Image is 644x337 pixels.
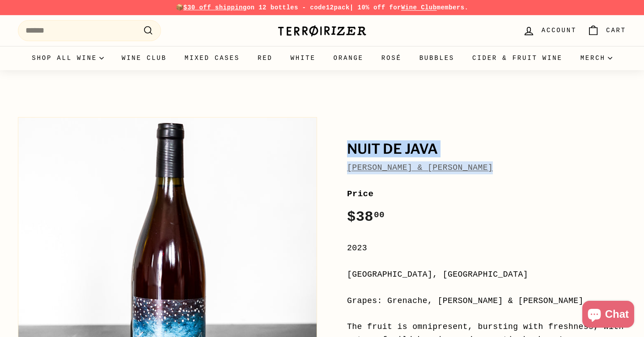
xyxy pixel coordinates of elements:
a: [PERSON_NAME] & [PERSON_NAME] [347,163,493,172]
a: Bubbles [411,46,463,70]
a: Wine Club [401,4,437,11]
div: Grapes: Grenache, [PERSON_NAME] & [PERSON_NAME] [347,295,626,308]
a: Wine Club [113,46,176,70]
div: 2023 [347,242,626,255]
label: Price [347,187,626,201]
span: $38 [347,209,385,225]
h1: Nuit de Java [347,142,626,157]
a: White [282,46,325,70]
sup: 00 [374,210,385,220]
summary: Merch [572,46,621,70]
span: Account [542,25,576,35]
div: [GEOGRAPHIC_DATA], [GEOGRAPHIC_DATA] [347,268,626,281]
a: Mixed Cases [176,46,249,70]
span: Cart [606,25,626,35]
a: Red [249,46,282,70]
a: Cart [582,17,631,44]
a: Orange [325,46,373,70]
span: $30 off shipping [183,4,247,11]
a: Cider & Fruit Wine [463,46,572,70]
strong: 12pack [326,4,350,11]
inbox-online-store-chat: Shopify online store chat [580,301,637,330]
a: Rosé [373,46,411,70]
a: Account [517,17,582,44]
p: 📦 on 12 bottles - code | 10% off for members. [18,3,626,13]
summary: Shop all wine [23,46,113,70]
